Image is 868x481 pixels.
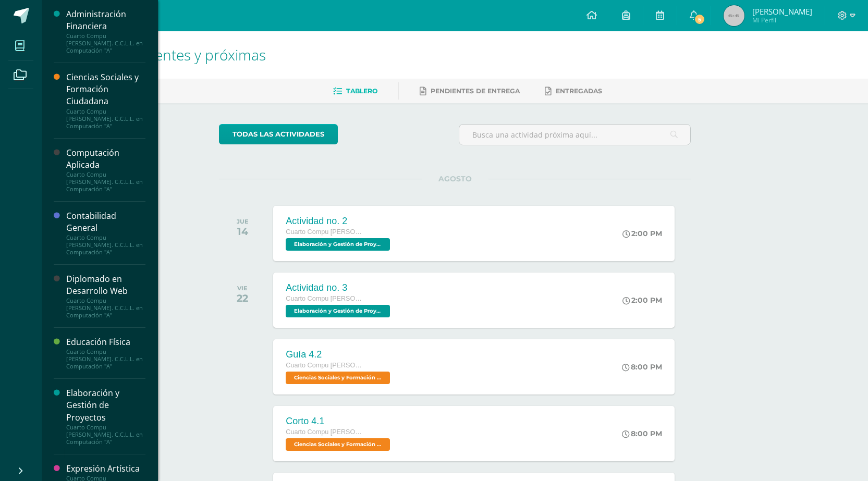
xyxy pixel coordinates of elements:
[752,6,812,17] span: [PERSON_NAME]
[286,305,390,317] span: Elaboración y Gestión de Proyectos 'A'
[346,87,377,95] span: Tablero
[622,229,662,238] div: 2:00 PM
[286,349,393,360] div: Guía 4.2
[622,362,662,372] div: 8:00 PM
[286,216,393,227] div: Actividad no. 2
[286,282,393,293] div: Actividad no. 3
[66,71,145,129] a: Ciencias Sociales y Formación CiudadanaCuarto Compu [PERSON_NAME]. C.C.L.L. en Computación "A"
[459,125,690,145] input: Busca una actividad próxima aquí...
[622,429,662,438] div: 8:00 PM
[694,14,705,25] span: 5
[286,228,364,236] span: Cuarto Compu [PERSON_NAME]. C.C.L.L. en Computación
[219,124,338,144] a: todas las Actividades
[286,238,390,251] span: Elaboración y Gestión de Proyectos 'A'
[66,348,145,370] div: Cuarto Compu [PERSON_NAME]. C.C.L.L. en Computación "A"
[66,171,145,193] div: Cuarto Compu [PERSON_NAME]. C.C.L.L. en Computación "A"
[286,372,390,384] span: Ciencias Sociales y Formación Ciudadana 'A'
[556,87,602,95] span: Entregadas
[237,218,249,225] div: JUE
[237,292,248,304] div: 22
[66,387,145,445] a: Elaboración y Gestión de ProyectosCuarto Compu [PERSON_NAME]. C.C.L.L. en Computación "A"
[54,45,266,65] span: Actividades recientes y próximas
[66,273,145,297] div: Diplomado en Desarrollo Web
[66,297,145,319] div: Cuarto Compu [PERSON_NAME]. C.C.L.L. en Computación "A"
[66,336,145,348] div: Educación Física
[286,428,364,436] span: Cuarto Compu [PERSON_NAME]. C.C.L.L. en Computación
[66,336,145,370] a: Educación FísicaCuarto Compu [PERSON_NAME]. C.C.L.L. en Computación "A"
[66,273,145,319] a: Diplomado en Desarrollo WebCuarto Compu [PERSON_NAME]. C.C.L.L. en Computación "A"
[66,210,145,256] a: Contabilidad GeneralCuarto Compu [PERSON_NAME]. C.C.L.L. en Computación "A"
[286,362,364,369] span: Cuarto Compu [PERSON_NAME]. C.C.L.L. en Computación
[286,438,390,451] span: Ciencias Sociales y Formación Ciudadana 'A'
[622,295,662,305] div: 2:00 PM
[66,32,145,54] div: Cuarto Compu [PERSON_NAME]. C.C.L.L. en Computación "A"
[66,234,145,256] div: Cuarto Compu [PERSON_NAME]. C.C.L.L. en Computación "A"
[752,16,812,24] span: Mi Perfil
[66,424,145,446] div: Cuarto Compu [PERSON_NAME]. C.C.L.L. en Computación "A"
[66,8,145,32] div: Administración Financiera
[724,5,744,26] img: 45x45
[333,83,377,100] a: Tablero
[66,8,145,54] a: Administración FinancieraCuarto Compu [PERSON_NAME]. C.C.L.L. en Computación "A"
[66,147,145,193] a: Computación AplicadaCuarto Compu [PERSON_NAME]. C.C.L.L. en Computación "A"
[545,83,602,100] a: Entregadas
[66,147,145,171] div: Computación Aplicada
[66,387,145,423] div: Elaboración y Gestión de Proyectos
[66,71,145,107] div: Ciencias Sociales y Formación Ciudadana
[420,83,520,100] a: Pendientes de entrega
[286,416,393,427] div: Corto 4.1
[286,295,364,302] span: Cuarto Compu [PERSON_NAME]. C.C.L.L. en Computación
[66,210,145,234] div: Contabilidad General
[237,225,249,238] div: 14
[422,174,488,183] span: AGOSTO
[431,87,520,95] span: Pendientes de entrega
[237,285,248,292] div: VIE
[66,108,145,130] div: Cuarto Compu [PERSON_NAME]. C.C.L.L. en Computación "A"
